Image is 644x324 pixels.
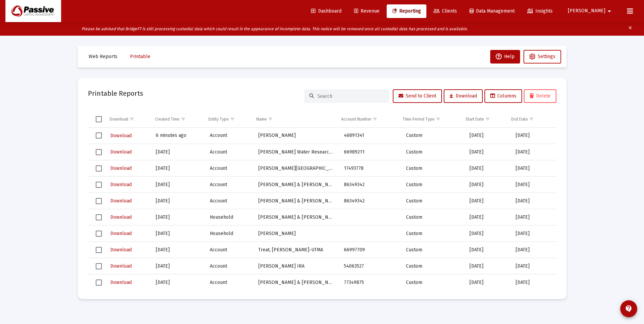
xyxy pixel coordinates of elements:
td: 77349875 [339,274,401,291]
td: [PERSON_NAME] IRA [254,258,339,274]
td: [DATE] [151,258,205,274]
div: Download [110,116,128,122]
td: Account [205,160,254,177]
td: Treat, [PERSON_NAME]-UTMA [254,242,339,258]
span: Download [110,182,132,187]
mat-icon: contact_support [625,305,633,313]
td: [PERSON_NAME] [254,226,339,242]
span: Download [110,165,132,171]
td: Column Time Period Type [398,111,461,127]
span: Show filter options for column 'Entity Type' [230,116,235,122]
button: Settings [523,50,561,64]
td: 86349342 [339,193,401,209]
td: [DATE] [465,144,511,160]
mat-icon: arrow_drop_down [605,4,613,18]
td: 86349342 [339,177,401,193]
button: Columns [484,89,522,103]
td: [PERSON_NAME] & [PERSON_NAME] [254,193,339,209]
span: Send to Client [399,93,436,99]
div: Account Number [341,116,371,122]
span: Delete [530,93,551,99]
div: Time Period Type [403,116,435,122]
td: [PERSON_NAME] Water Research Center Pension Trust [254,144,339,160]
td: Household [205,226,254,242]
i: Please be advised that BridgeFT is still processing custodial data which could result in the appe... [81,26,468,31]
div: Select row [96,132,102,139]
input: Search [317,93,384,99]
td: [DATE] [151,274,205,291]
td: [PERSON_NAME][GEOGRAPHIC_DATA] Endowment Charity [254,160,339,177]
button: Download [110,163,132,173]
span: Show filter options for column 'Name' [268,116,273,122]
td: Custom [401,274,465,291]
a: Insights [522,4,558,18]
td: [PERSON_NAME] & [PERSON_NAME] JTWROS [254,274,339,291]
td: Column Start Date [461,111,507,127]
button: Download [110,180,132,190]
span: Columns [490,93,516,99]
span: Download [110,263,132,269]
button: Download [110,245,132,255]
td: 54063527 [339,258,401,274]
span: Show filter options for column 'Created Time' [181,116,186,122]
td: Custom [401,258,465,274]
td: [DATE] [511,177,556,193]
div: Select row [96,182,102,188]
td: Account [205,274,254,291]
td: Household [205,209,254,226]
button: Help [490,50,520,64]
td: [DATE] [151,193,205,209]
a: Reporting [387,4,426,18]
div: Created Time [155,116,180,122]
span: Insights [527,8,553,14]
td: [DATE] [465,193,511,209]
td: Custom [401,242,465,258]
button: Download [110,196,132,206]
div: Select row [96,263,102,269]
td: Account [205,177,254,193]
td: [DATE] [465,128,511,144]
span: Web Reports [89,54,117,59]
td: Column Name [252,111,336,127]
td: [DATE] [511,274,556,291]
span: Show filter options for column 'Account Number' [372,116,378,122]
button: Download [110,229,132,238]
span: Clients [434,8,457,14]
td: [PERSON_NAME] & [PERSON_NAME] [254,209,339,226]
td: Account [205,193,254,209]
td: Column Download [105,111,151,127]
td: [DATE] [465,209,511,226]
span: Show filter options for column 'Time Period Type' [436,116,441,122]
h2: Printable Reports [88,88,143,99]
span: Show filter options for column 'Start Date' [485,116,490,122]
td: Column End Date [507,111,551,127]
button: Download [110,212,132,222]
td: [DATE] [511,160,556,177]
td: 66989211 [339,144,401,160]
td: [DATE] [151,209,205,226]
a: Data Management [464,4,520,18]
div: Data grid [88,111,556,289]
td: [DATE] [465,242,511,258]
div: Select row [96,280,102,286]
button: Send to Client [393,89,442,103]
td: [DATE] [465,160,511,177]
button: Download [110,261,132,271]
button: Download [110,277,132,287]
td: [DATE] [151,144,205,160]
span: Show filter options for column 'End Date' [529,116,534,122]
div: Select row [96,231,102,237]
div: Select all [96,116,102,122]
button: [PERSON_NAME] [560,4,622,18]
div: Select row [96,214,102,220]
div: Name [256,116,267,122]
td: [DATE] [511,144,556,160]
td: [DATE] [465,177,511,193]
td: Custom [401,160,465,177]
td: Custom [401,209,465,226]
button: Download [110,147,132,157]
td: [DATE] [511,226,556,242]
td: Custom [401,193,465,209]
td: Custom [401,128,465,144]
td: [DATE] [511,258,556,274]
